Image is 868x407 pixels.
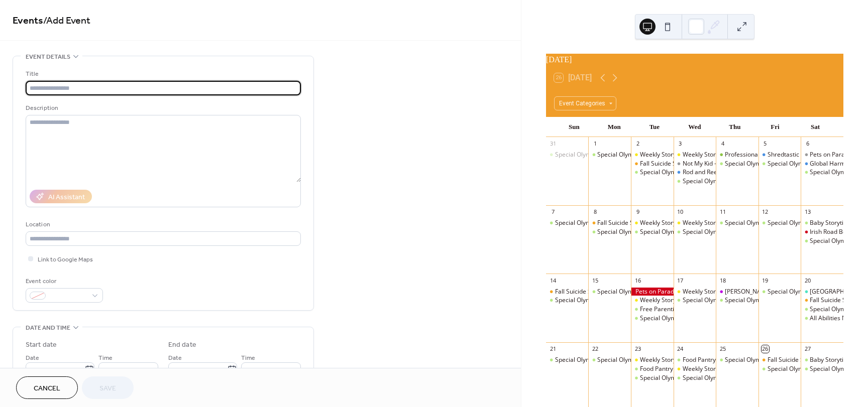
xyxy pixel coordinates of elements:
div: Special Olympics Basketball [683,228,761,236]
div: Special Olympics Basketball [631,314,674,323]
div: Special Olympics Basketball [588,288,631,296]
div: 8 [591,208,599,216]
div: Weekly Storytimes! Sioux City Public Library [674,151,716,159]
div: Baby Storytime [810,356,852,364]
div: Fall Suicide Support Group - [DEMOGRAPHIC_DATA] Charties [555,288,725,296]
div: Free Parenting Classes! Parenting the Love and Logic Way [631,305,674,314]
div: Food Pantry - First Evangelical Free Church [674,356,716,364]
div: Not My Kid – A Community Event for Parents & Guardians [674,160,716,168]
span: Date [26,353,39,363]
div: Sioux City/Tri-State Area - Out of Darkness Community Walk - AFSP [801,288,843,296]
div: Special Olympics Basketball [716,219,758,227]
div: Special Olympics Basketball [758,288,801,296]
div: Weekly Storytimes! [GEOGRAPHIC_DATA] [640,356,755,364]
div: Pets on Parade [810,151,852,159]
div: Special Olympics Basketball [683,296,761,305]
span: Cancel [34,383,60,394]
div: Not My Kid – A Community Event for Parents & Guardians [683,160,843,168]
div: Special Olympics Basketball [768,160,845,168]
div: Tue [634,117,675,137]
div: Special Olympics Basketball [555,356,633,364]
div: Special Olympics Basketball [716,356,758,364]
div: Pets on Parade [801,151,843,159]
div: Special Olympics Basketball [597,151,675,159]
div: Global Harmony Fair [801,160,843,168]
div: Special Olympics Basketball [597,356,675,364]
div: 19 [762,277,769,284]
div: 25 [719,345,726,353]
div: 12 [762,208,769,216]
div: 1 [591,140,599,148]
div: Professional Training: Mental Health, Substance Use Prevention & Restorative Practices [716,151,758,159]
div: Weekly Storytimes! Sioux City Public Library [674,288,716,296]
div: Special Olympics Basketball [674,177,716,186]
div: Fall Suicide Support Group - [DEMOGRAPHIC_DATA] Charties [597,219,768,227]
div: 7 [549,208,557,216]
div: Special Olympics Basketball [597,288,675,296]
div: Thu [715,117,755,137]
div: Description [26,103,299,113]
div: Weekly Storytimes! Sioux City Library [631,356,674,364]
div: 21 [549,345,557,353]
div: 3 [677,140,684,148]
div: Special Olympics Basketball [683,374,761,382]
span: Link to Google Maps [38,254,93,265]
div: 4 [719,140,726,148]
div: Title [26,69,299,79]
div: Special Olympics Basketball [555,151,633,159]
div: Sun [554,117,594,137]
div: 24 [677,345,684,353]
div: Special Olympics Basketball [555,296,633,305]
div: Weekly Storytimes! Sioux City Public Library [674,365,716,373]
div: Fall Suicide Support Group - [DEMOGRAPHIC_DATA] Charties [640,160,810,168]
div: Baby Storytime [801,356,843,364]
div: Event color [26,276,101,287]
div: [PERSON_NAME] - Farewell Gathering [725,288,830,296]
div: Special Olympics Basketball [597,228,675,236]
div: Special Olympics Basketball [768,288,845,296]
div: Fall Suicide Support Group - Catholic Charties [546,288,589,296]
div: Special Olympics Basketball [768,219,845,227]
span: Event details [26,52,70,62]
div: All Abilities Night at the Ballpark [801,314,843,323]
div: Rod and Reels Rally [683,168,736,177]
div: Food Pantry - [DEMOGRAPHIC_DATA] [640,365,744,373]
div: Special Olympics Basketball [801,237,843,245]
div: [DATE] [546,54,843,66]
div: 23 [634,345,641,353]
div: 22 [591,345,599,353]
div: Weekly Storytimes! [GEOGRAPHIC_DATA] [683,288,798,296]
div: Shredtastic [758,151,801,159]
div: Weekly Storytimes! [GEOGRAPHIC_DATA] [683,151,798,159]
div: Special Olympics Basketball [588,228,631,236]
div: Special Olympics Basketball [640,314,718,323]
div: 5 [762,140,769,148]
div: Special Olympics Basketball [674,228,716,236]
div: 6 [804,140,811,148]
div: Irish Road Bowling - Opportunities Unlimited [801,228,843,236]
div: Fall Suicide Support Group - Catholic Charties [631,160,674,168]
div: Special Olympics Basketball [758,160,801,168]
div: Special Olympics Basketball [588,356,631,364]
div: Baby Storytime [801,219,843,227]
div: Location [26,219,299,230]
div: Special Olympics Basketball [546,151,589,159]
div: Free Parenting Classes! Parenting the Love and Logic Way [640,305,801,314]
div: Weekly Storytimes! [GEOGRAPHIC_DATA] [640,151,755,159]
div: 2 [634,140,641,148]
div: Special Olympics Basketball [758,219,801,227]
div: 26 [762,345,769,353]
div: Weekly Storytimes! [GEOGRAPHIC_DATA] [683,365,798,373]
span: Time [241,353,255,363]
div: Special Olympics Basketball [725,356,803,364]
div: 14 [549,277,557,284]
div: Special Olympics Basketball [674,296,716,305]
div: Special Olympics Basketball [801,305,843,314]
div: 11 [719,208,726,216]
div: Weekly Storytimes! Sioux City Library [631,296,674,305]
div: Shredtastic [768,151,799,159]
span: / Add Event [43,11,90,31]
a: Events [13,11,43,31]
div: Special Olympics Basketball [801,168,843,177]
div: Special Olympics Basketball [588,151,631,159]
